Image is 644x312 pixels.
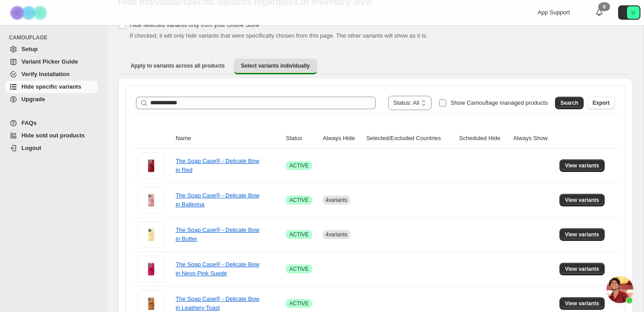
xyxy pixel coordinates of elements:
[457,128,511,149] th: Scheduled Hide
[176,295,259,311] a: The Soap Case® - Delicate Bow in Leathery Toast
[289,231,309,238] span: ACTIVE
[176,158,259,173] a: The Soap Case® - Delicate Bow in Red
[559,228,605,241] button: View variants
[5,43,97,56] a: Setup
[555,97,584,109] button: Search
[559,159,605,172] button: View variants
[627,6,640,19] span: Avatar with initials U
[21,132,85,139] span: Hide sold out products
[9,34,101,41] span: CAMOUFLAGE
[326,231,347,238] span: 4 variants
[631,10,635,15] text: U
[241,62,310,69] span: Select variants individually
[176,227,259,242] a: The Soap Case® - Delicate Bow in Butter
[593,99,610,107] span: Export
[5,117,97,129] a: FAQs
[5,81,97,93] a: Hide specific variants
[283,128,320,149] th: Status
[565,265,599,273] span: View variants
[21,145,41,151] span: Logout
[565,231,599,238] span: View variants
[538,9,570,16] span: App Support
[598,2,610,11] div: 0
[5,142,97,154] a: Logout
[587,97,615,109] button: Export
[21,83,81,90] span: Hide specific variants
[234,59,317,74] button: Select variants individually
[606,276,633,303] a: Open chat
[450,99,548,106] span: Show Camouflage managed products
[5,56,97,68] a: Variant Picker Guide
[21,58,78,65] span: Variant Picker Guide
[289,300,309,307] span: ACTIVE
[21,96,45,103] span: Upgrade
[5,129,97,142] a: Hide sold out products
[5,93,97,106] a: Upgrade
[176,192,259,208] a: The Soap Case® - Delicate Bow in Ballerina
[320,128,364,149] th: Always Hide
[173,128,283,149] th: Name
[559,263,605,275] button: View variants
[131,62,225,69] span: Apply to variants across all products
[7,0,52,25] img: Camouflage
[510,128,557,149] th: Always Show
[326,197,347,203] span: 4 variants
[559,297,605,310] button: View variants
[130,32,428,39] span: If checked, it will only hide variants that were specifically chosen from this page. The other va...
[289,162,309,169] span: ACTIVE
[559,194,605,206] button: View variants
[565,162,599,169] span: View variants
[618,5,640,20] button: Avatar with initials U
[595,8,604,17] a: 0
[123,59,232,73] button: Apply to variants across all products
[21,46,38,52] span: Setup
[21,71,70,77] span: Verify Installation
[289,265,309,273] span: ACTIVE
[364,128,457,149] th: Selected/Excluded Countries
[5,68,97,81] a: Verify Installation
[289,197,309,204] span: ACTIVE
[560,99,578,107] span: Search
[21,120,37,126] span: FAQs
[565,197,599,204] span: View variants
[565,300,599,307] span: View variants
[176,261,259,277] a: The Soap Case® - Delicate Bow in Neon Pink Suede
